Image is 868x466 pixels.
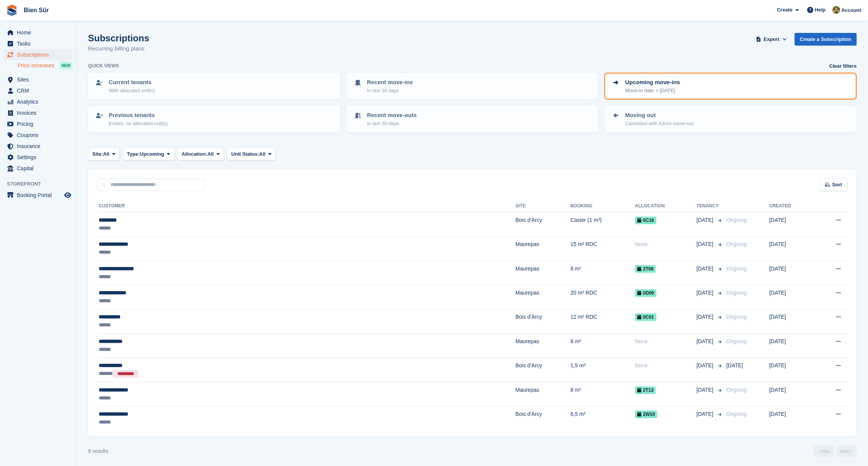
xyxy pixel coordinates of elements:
span: [DATE] [697,362,715,370]
span: [DATE] [726,362,743,368]
a: menu [4,190,72,200]
td: Maurepas [516,382,571,406]
span: Export [764,36,779,43]
span: 2T09 [635,265,656,273]
span: Home [17,27,63,38]
span: Sort [832,181,842,189]
span: [DATE] [697,386,715,394]
p: Recurring billing plans [88,44,149,53]
td: 15 m² RDC [570,236,635,261]
th: Allocation [635,200,697,212]
a: Previous tenants Ended, no allocated unit(s) [89,106,339,132]
div: NEW [60,62,72,69]
span: Ongoing [726,387,747,393]
td: 8 m² [570,261,635,285]
span: All [259,150,266,158]
td: 20 m² RDC [570,285,635,309]
p: Upcoming move-ins [625,78,680,87]
nav: Page [812,446,858,457]
a: menu [4,130,72,140]
span: Upcoming [140,150,164,158]
th: Created [769,200,814,212]
span: [DATE] [697,216,715,224]
td: Maurepas [516,261,571,285]
td: Bois d'Arcy [516,406,571,430]
th: Tenancy [697,200,723,212]
button: Site: All [88,148,120,160]
a: menu [4,119,72,129]
span: 0C01 [635,313,656,321]
a: Upcoming move-ins Move-in date > [DATE] [605,73,856,99]
a: Next [837,446,857,457]
span: Settings [17,152,63,163]
a: Clear filters [829,62,857,70]
img: stora-icon-8386f47178a22dfd0bd8f6a31ec36ba5ce8667c1dd55bd0f319d3a0aa187defe.svg [6,5,18,16]
span: 2W10 [635,411,657,418]
td: Bois d'Arcy [516,309,571,333]
a: menu [4,141,72,152]
a: menu [4,85,72,96]
span: Ongoing [726,314,747,320]
p: Moving out [625,111,693,120]
td: [DATE] [769,212,814,236]
span: [DATE] [697,313,715,321]
span: Account [841,7,861,14]
span: Insurance [17,141,63,152]
span: All [207,150,214,158]
span: CRM [17,85,63,96]
td: Maurepas [516,334,571,358]
p: With allocated unit(s) [109,87,155,95]
span: Price increases [18,62,54,69]
td: Maurepas [516,236,571,261]
a: menu [4,96,72,107]
th: Customer [97,200,516,212]
span: Allocation: [182,150,207,158]
p: Previous tenants [109,111,168,120]
span: 0C16 [635,217,656,224]
h1: Subscriptions [88,33,149,43]
td: 12 m² RDC [570,309,635,333]
a: menu [4,27,72,38]
span: Unit Status: [231,150,259,158]
img: Matthieu Burnand [832,6,840,14]
td: Bois d'Arcy [516,358,571,382]
div: None [635,240,697,248]
p: In last 30 days [367,120,417,127]
td: [DATE] [769,334,814,358]
span: All [103,150,109,158]
span: Pricing [17,119,63,129]
span: Ongoing [726,241,747,247]
span: Capital [17,163,63,174]
a: Create a Subscription [795,33,857,46]
td: Bois d'Arcy [516,212,571,236]
span: [DATE] [697,265,715,273]
button: Allocation: All [178,148,224,160]
span: Booking Portal [17,190,63,200]
span: Ongoing [726,217,747,223]
div: 9 results [88,447,108,455]
td: 8 m² [570,382,635,406]
button: Type: Upcoming [123,148,175,160]
a: Previous [814,446,834,457]
span: Site: [92,150,103,158]
td: Maurepas [516,285,571,309]
p: Move-in date > [DATE] [625,87,680,95]
span: Help [815,6,826,14]
span: Sites [17,74,63,85]
a: menu [4,38,72,49]
td: 8 m² [570,334,635,358]
span: Create [777,6,792,14]
td: [DATE] [769,285,814,309]
span: Ongoing [726,266,747,272]
td: [DATE] [769,261,814,285]
span: 0D09 [635,289,656,297]
td: 6,5 m² [570,406,635,430]
span: Ongoing [726,411,747,417]
span: [DATE] [697,410,715,418]
th: Booking [570,200,635,212]
p: In last 30 days [367,87,413,95]
td: [DATE] [769,406,814,430]
th: Site [516,200,571,212]
span: Ongoing [726,338,747,344]
a: Recent move-ins In last 30 days [347,73,598,99]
